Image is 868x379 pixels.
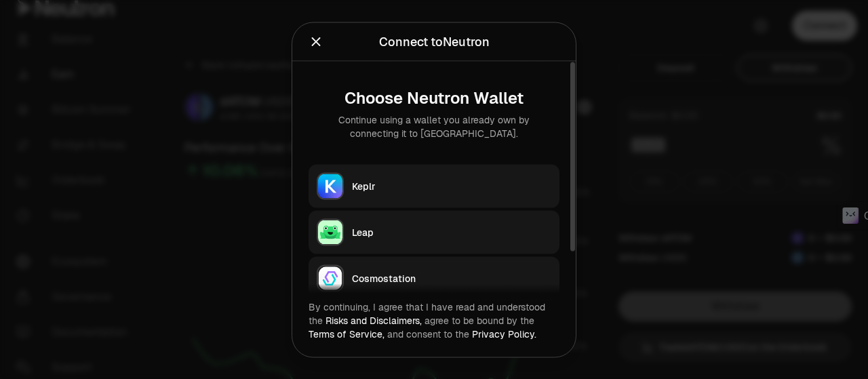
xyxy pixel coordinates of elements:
div: Keplr [352,179,551,193]
div: Choose Neutron Wallet [319,88,549,107]
a: Privacy Policy. [472,327,536,340]
img: Leap [318,220,342,244]
button: LeapLeap [309,210,559,254]
div: Cosmostation [352,271,551,285]
div: Leap [352,225,551,239]
button: Close [309,32,323,51]
div: Continue using a wallet you already own by connecting it to [GEOGRAPHIC_DATA]. [319,113,549,140]
button: CosmostationCosmostation [309,256,559,300]
div: By continuing, I agree that I have read and understood the agree to be bound by the and consent t... [309,300,559,340]
a: Terms of Service, [309,327,384,340]
img: Keplr [318,174,342,198]
a: Risks and Disclaimers, [325,314,422,326]
div: Connect to Neutron [379,32,490,51]
button: KeplrKeplr [309,164,559,207]
img: Cosmostation [318,266,342,290]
